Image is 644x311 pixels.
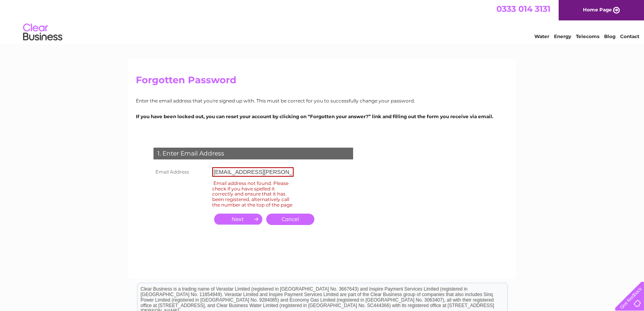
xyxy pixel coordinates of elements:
div: Email address not found. Please check if you have spelled it correctly and ensure that it has bee... [212,179,294,209]
div: Clear Business is a trading name of Verastar Limited (registered in [GEOGRAPHIC_DATA] No. 3667643... [137,4,507,38]
a: Telecoms [576,33,599,39]
a: Energy [554,33,571,39]
p: If you have been locked out, you can reset your account by clicking on “Forgotten your answer?” l... [136,113,509,120]
a: Blog [604,33,615,39]
a: Cancel [266,214,314,225]
th: Email Address [152,165,210,179]
img: logo.png [23,20,63,44]
div: 1. Enter Email Address [153,148,353,159]
p: Enter the email address that you're signed up with. This must be correct for you to successfully ... [136,97,509,104]
a: 0333 014 3131 [496,4,550,14]
h2: Forgotten Password [136,75,509,90]
a: Contact [620,33,639,39]
a: Water [534,33,549,39]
